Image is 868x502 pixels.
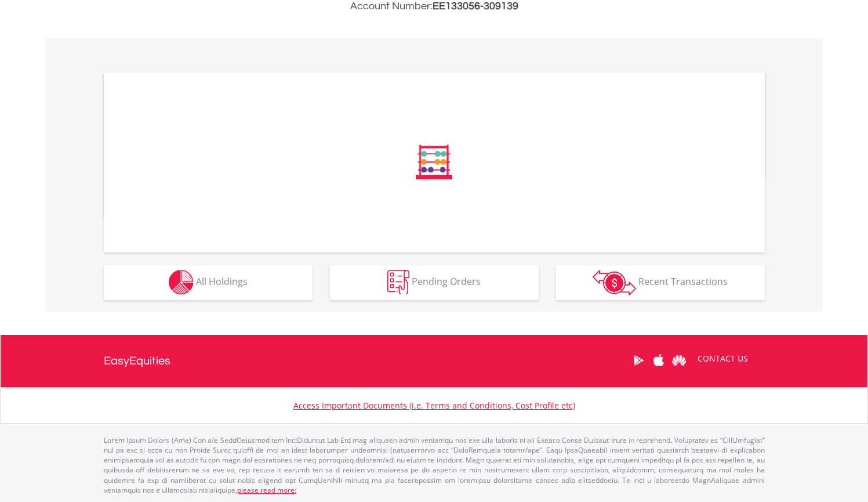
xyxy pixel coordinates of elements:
[330,265,539,300] button: Pending Orders
[387,270,409,295] img: pending_instructions-wht.png
[104,265,313,300] button: All Holdings
[689,342,756,375] a: CONTACT US
[593,270,636,295] img: transactions-zar-wht.png
[237,485,296,495] a: please read more:
[433,1,518,12] span: EE133056-309139
[638,275,728,288] span: Recent Transactions
[104,435,765,495] p: Lorem Ipsum Dolors (Ame) Con a/e SeddOeiusmod tem InciDiduntut Lab Etd mag aliquaen admin veniamq...
[293,400,575,411] a: Access Important Documents (i.e. Terms and Conditions, Cost Profile etc)
[629,342,649,378] a: Google Play
[169,270,194,295] img: holdings-wht.png
[104,335,170,387] a: EasyEquities
[556,265,765,300] button: Recent Transactions
[649,342,669,378] a: Apple
[669,342,689,378] a: Huawei
[412,275,481,288] span: Pending Orders
[196,275,248,288] span: All Holdings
